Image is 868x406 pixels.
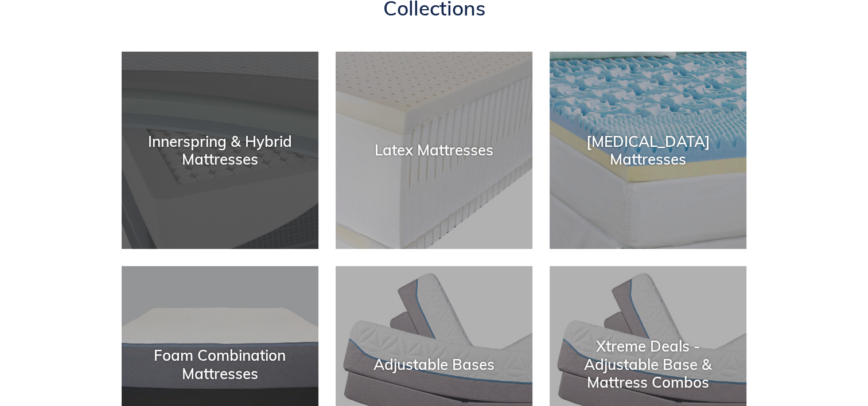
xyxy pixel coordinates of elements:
div: Latex Mattresses [336,142,532,159]
div: Adjustable Bases [336,356,532,373]
a: [MEDICAL_DATA] Mattresses [550,52,746,248]
div: Xtreme Deals - Adjustable Base & Mattress Combos [550,338,746,392]
div: Innerspring & Hybrid Mattresses [122,132,318,168]
div: Foam Combination Mattresses [122,346,318,382]
a: Latex Mattresses [336,52,532,248]
a: Innerspring & Hybrid Mattresses [122,52,318,248]
div: [MEDICAL_DATA] Mattresses [550,132,746,168]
